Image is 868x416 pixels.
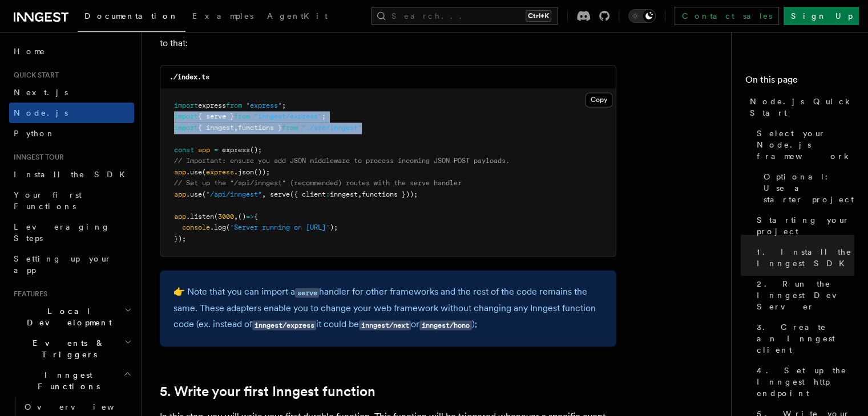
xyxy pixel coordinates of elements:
[198,124,234,132] span: { inngest
[282,124,298,132] span: from
[295,286,319,297] a: serve
[757,321,854,356] span: 3. Create an Inngest client
[174,168,186,176] span: app
[9,217,134,248] a: Leveraging Steps
[14,190,82,211] span: Your first Functions
[9,289,47,299] span: Features
[222,146,250,154] span: express
[14,129,55,138] span: Python
[586,92,612,107] button: Copy
[752,317,854,360] a: 3. Create an Inngest client
[78,3,185,32] a: Documentation
[628,9,656,23] button: Toggle dark mode
[174,179,462,187] span: // Set up the "/api/inngest" (recommended) routes with the serve handler
[419,320,471,330] code: inngest/hono
[174,112,198,120] span: import
[234,112,250,120] span: from
[764,171,854,205] span: Optional: Use a starter project
[750,96,854,119] span: Node.js Quick Start
[174,157,510,165] span: // Important: ensure you add JSON middleware to process incoming JSON POST payloads.
[174,101,198,109] span: import
[186,190,202,198] span: .use
[202,190,206,198] span: (
[206,168,234,176] span: express
[9,333,134,365] button: Events & Triggers
[290,190,326,198] span: ({ client
[246,101,282,109] span: "express"
[226,223,230,231] span: (
[9,103,134,123] a: Node.js
[14,108,68,117] span: Node.js
[238,213,246,221] span: ()
[359,320,411,330] code: inngest/next
[182,223,210,231] span: console
[9,337,124,360] span: Events & Triggers
[186,168,202,176] span: .use
[198,112,234,120] span: { serve }
[9,164,134,185] a: Install the SDK
[9,305,124,328] span: Local Development
[757,246,854,269] span: 1. Install the Inngest SDK
[745,91,854,123] a: Node.js Quick Start
[174,190,186,198] span: app
[186,213,214,221] span: .listen
[262,190,266,198] span: ,
[745,73,854,91] h4: On this page
[9,248,134,280] a: Setting up your app
[174,146,194,154] span: const
[752,360,854,403] a: 4. Set up the Inngest http endpoint
[260,3,334,31] a: AgentKit
[757,128,854,162] span: Select your Node.js framework
[14,222,110,243] span: Leveraging Steps
[169,73,209,81] code: ./index.ts
[9,369,123,392] span: Inngest Functions
[234,168,254,176] span: .json
[9,301,134,333] button: Local Development
[246,213,254,221] span: =>
[9,365,134,397] button: Inngest Functions
[371,7,558,25] button: Search...Ctrl+K
[322,112,326,120] span: ;
[25,402,142,411] span: Overview
[9,71,59,80] span: Quick start
[173,284,603,333] p: 👉 Note that you can import a handler for other frameworks and the rest of the code remains the sa...
[234,213,238,221] span: ,
[282,101,286,109] span: ;
[752,123,854,166] a: Select your Node.js framework
[185,3,260,31] a: Examples
[326,190,330,198] span: :
[302,124,362,132] span: "./src/inngest"
[752,274,854,317] a: 2. Run the Inngest Dev Server
[330,190,358,198] span: inngest
[214,213,218,221] span: (
[9,41,134,62] a: Home
[84,11,179,21] span: Documentation
[9,123,134,144] a: Python
[254,168,270,176] span: ());
[174,213,186,221] span: app
[675,7,779,25] a: Contact sales
[9,185,134,217] a: Your first Functions
[14,170,132,179] span: Install the SDK
[752,210,854,242] a: Starting your project
[358,190,362,198] span: ,
[330,223,338,231] span: );
[214,146,218,154] span: =
[226,101,242,109] span: from
[192,11,253,21] span: Examples
[254,213,258,221] span: {
[198,101,226,109] span: express
[757,278,854,312] span: 2. Run the Inngest Dev Server
[252,320,316,330] code: inngest/express
[198,146,210,154] span: app
[784,7,859,25] a: Sign Up
[14,254,112,275] span: Setting up your app
[174,235,186,243] span: });
[270,190,290,198] span: serve
[230,223,330,231] span: 'Server running on [URL]'
[526,10,551,22] kbd: Ctrl+K
[757,365,854,399] span: 4. Set up the Inngest http endpoint
[362,190,418,198] span: functions }));
[757,214,854,237] span: Starting your project
[759,166,854,210] a: Optional: Use a starter project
